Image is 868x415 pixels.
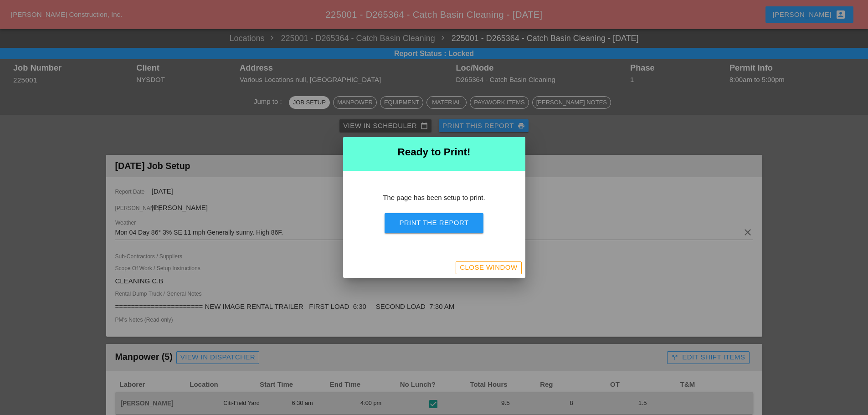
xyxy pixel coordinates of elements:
button: Close Window [456,261,521,274]
div: Close Window [460,262,517,273]
div: Print the Report [399,218,468,228]
h2: Ready to Print! [350,144,518,160]
p: The page has been setup to print. [365,193,503,203]
button: Print the Report [385,213,483,233]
